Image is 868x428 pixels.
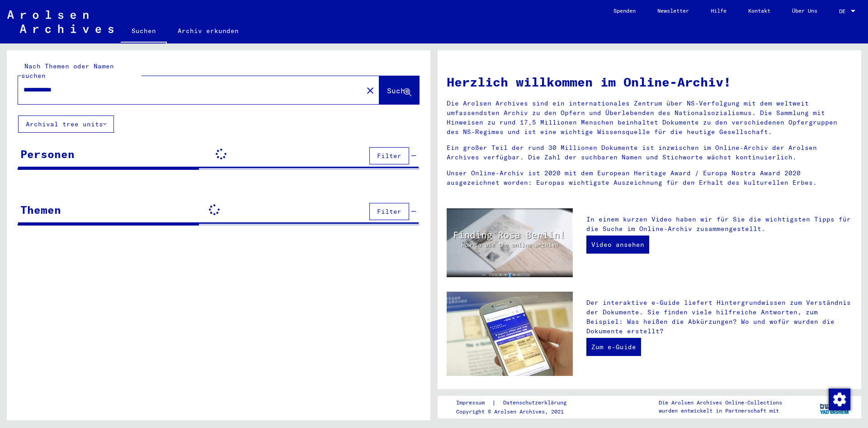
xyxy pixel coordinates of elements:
div: | [456,398,577,408]
span: Filter [377,152,401,160]
img: Zustimmung ändern [829,389,850,410]
h1: Herzlich willkommen im Online-Archiv! [447,72,852,91]
div: Personen [20,146,75,162]
p: Der interaktive e-Guide liefert Hintergrundwissen zum Verständnis der Dokumente. Sie finden viele... [586,298,852,336]
p: wurden entwickelt in Partnerschaft mit [659,407,782,415]
span: Filter [377,207,401,216]
p: Unser Online-Archiv ist 2020 mit dem European Heritage Award / Europa Nostra Award 2020 ausgezeic... [447,168,852,188]
button: Clear [361,81,379,99]
div: Themen [20,202,61,218]
p: Copyright © Arolsen Archives, 2021 [456,408,577,416]
p: Die Arolsen Archives Online-Collections [659,399,782,407]
button: Filter [369,147,409,164]
span: DE [839,8,849,14]
span: Suche [387,86,410,95]
a: Archiv erkunden [167,20,250,42]
p: Die Arolsen Archives sind ein internationales Zentrum über NS-Verfolgung mit dem weltweit umfasse... [447,99,852,137]
mat-icon: close [365,85,376,96]
a: Impressum [456,398,492,408]
img: video.jpg [447,208,573,277]
mat-label: Nach Themen oder Namen suchen [21,62,114,80]
img: yv_logo.png [818,395,852,418]
p: In einem kurzen Video haben wir für Sie die wichtigsten Tipps für die Suche im Online-Archiv zusa... [586,215,852,234]
button: Filter [369,203,409,220]
img: eguide.jpg [447,292,573,376]
p: Ein großer Teil der rund 30 Millionen Dokumente ist inzwischen im Online-Archiv der Arolsen Archi... [447,143,852,162]
img: Arolsen_neg.svg [7,10,113,33]
a: Video ansehen [586,236,649,254]
a: Suchen [121,20,167,43]
button: Suche [379,76,419,104]
button: Archival tree units [18,115,114,133]
a: Datenschutzerklärung [496,398,577,408]
a: Zum e-Guide [586,338,641,356]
